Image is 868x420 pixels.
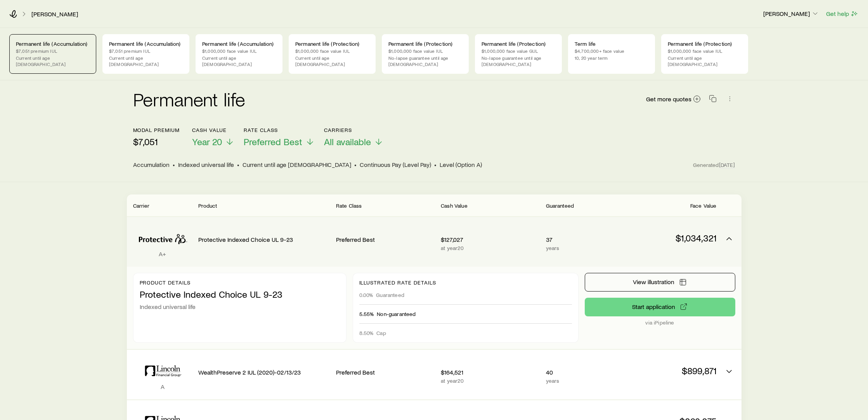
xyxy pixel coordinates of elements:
[359,292,373,298] span: 0.00%
[482,55,555,67] p: No-lapse guarantee until age [DEMOGRAPHIC_DATA]
[192,127,234,148] button: Cash ValueYear 20
[140,279,340,286] p: Product details
[719,161,735,168] span: [DATE]
[202,48,276,54] p: $1,000,000 face value IUL
[198,236,330,243] p: Protective Indexed Choice UL 9-23
[440,161,482,168] span: Level (Option A)
[133,383,192,390] p: A
[661,34,748,74] a: Permanent life (Protection)$1,000,000 face value IULCurrent until age [DEMOGRAPHIC_DATA]
[441,236,539,243] p: $127,027
[198,202,217,209] span: Product
[633,279,674,285] span: View illustration
[133,161,170,168] span: Accumulation
[382,34,469,74] a: Permanent life (Protection)$1,000,000 face value IULNo-lapse guarantee until age [DEMOGRAPHIC_DATA]
[133,250,192,258] p: A+
[140,303,340,311] p: Indexed universal life
[546,236,612,243] p: 37
[826,9,859,18] button: Get help
[575,41,648,47] p: Term life
[376,330,386,336] span: Cap
[359,330,374,336] span: 8.50%
[441,368,539,376] p: $164,521
[133,202,150,209] span: Carrier
[102,34,189,74] a: Permanent life (Accumulation)$7,051 premium IULCurrent until age [DEMOGRAPHIC_DATA]
[618,365,716,376] p: $899,871
[646,95,701,104] a: Get more quotes
[237,161,239,168] span: •
[575,55,648,61] p: 10, 20 year term
[198,368,330,376] p: WealthPreserve 2 IUL (2020)-02/13/23
[376,292,404,298] span: Guaranteed
[243,161,351,168] span: Current until age [DEMOGRAPHIC_DATA]
[324,136,371,147] span: All available
[133,136,180,147] p: $7,051
[109,48,183,54] p: $7,051 premium IUL
[360,161,431,168] span: Continuous Pay (Level Pay)
[133,127,180,133] p: modal premium
[441,245,539,251] p: at year 20
[109,55,183,67] p: Current until age [DEMOGRAPHIC_DATA]
[668,48,742,54] p: $1,000,000 face value IUL
[585,273,735,292] button: View illustration
[178,161,234,168] span: Indexed universal life
[16,41,90,47] p: Permanent life (Accumulation)
[763,10,819,17] p: [PERSON_NAME]
[295,48,369,54] p: $1,000,000 face value IUL
[668,55,742,67] p: Current until age [DEMOGRAPHIC_DATA]
[140,289,340,300] p: Protective Indexed Choice UL 9-23
[244,136,302,147] span: Preferred Best
[546,245,612,251] p: years
[196,34,282,74] a: Permanent life (Accumulation)$1,000,000 face value IULCurrent until age [DEMOGRAPHIC_DATA]
[693,161,735,168] span: Generated
[690,202,717,209] span: Face Value
[359,279,572,286] p: Illustrated rate details
[475,34,562,74] a: Permanent life (Protection)$1,000,000 face value GULNo-lapse guarantee until age [DEMOGRAPHIC_DATA]
[173,161,175,168] span: •
[482,48,555,54] p: $1,000,000 face value GUL
[668,41,742,47] p: Permanent life (Protection)
[31,10,78,18] a: [PERSON_NAME]
[324,127,383,148] button: CarriersAll available
[568,34,655,74] a: Term life$4,700,000+ face value10, 20 year term
[359,311,374,317] span: 5.55%
[202,55,276,67] p: Current until age [DEMOGRAPHIC_DATA]
[202,41,276,47] p: Permanent life (Accumulation)
[16,48,90,54] p: $7,051 premium IUL
[585,298,735,316] button: via iPipeline
[354,161,357,168] span: •
[133,90,246,108] h2: Permanent life
[546,368,612,376] p: 40
[295,55,369,67] p: Current until age [DEMOGRAPHIC_DATA]
[295,41,369,47] p: Permanent life (Protection)
[324,127,383,133] p: Carriers
[388,55,462,67] p: No-lapse guarantee until age [DEMOGRAPHIC_DATA]
[192,127,234,133] p: Cash Value
[441,202,468,209] span: Cash Value
[192,136,222,147] span: Year 20
[244,127,315,133] p: Rate Class
[289,34,376,74] a: Permanent life (Protection)$1,000,000 face value IULCurrent until age [DEMOGRAPHIC_DATA]
[388,41,462,47] p: Permanent life (Protection)
[546,378,612,384] p: years
[388,48,462,54] p: $1,000,000 face value IUL
[16,55,90,67] p: Current until age [DEMOGRAPHIC_DATA]
[546,202,574,209] span: Guaranteed
[109,41,183,47] p: Permanent life (Accumulation)
[9,34,96,74] a: Permanent life (Accumulation)$7,051 premium IULCurrent until age [DEMOGRAPHIC_DATA]
[336,202,362,209] span: Rate Class
[575,48,648,54] p: $4,700,000+ face value
[646,96,691,102] span: Get more quotes
[763,9,819,19] button: [PERSON_NAME]
[336,236,435,243] p: Preferred Best
[434,161,437,168] span: •
[585,319,735,326] p: via iPipeline
[377,311,416,317] span: Non-guaranteed
[441,378,539,384] p: at year 20
[244,127,315,148] button: Rate ClassPreferred Best
[618,233,716,243] p: $1,034,321
[336,368,435,376] p: Preferred Best
[482,41,555,47] p: Permanent life (Protection)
